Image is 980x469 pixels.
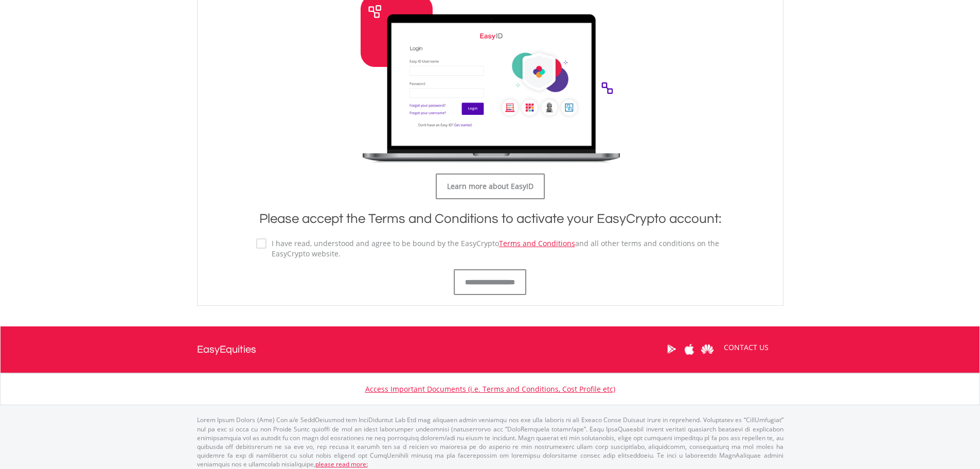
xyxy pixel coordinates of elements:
[499,238,575,248] a: Terms and Conditions
[256,210,724,228] h1: Please accept the Terms and Conditions to activate your EasyCrypto account:
[315,460,368,468] a: please read more:
[197,326,256,373] a: EasyEquities
[699,333,717,365] a: Huawei
[436,173,545,199] a: Learn more about EasyID
[663,333,681,365] a: Google Play
[197,415,783,468] p: Lorem Ipsum Dolors (Ame) Con a/e SeddOeiusmod tem InciDiduntut Lab Etd mag aliquaen admin veniamq...
[266,238,724,259] label: I have read, understood and agree to be bound by the EasyCrypto and all other terms and condition...
[717,333,776,362] a: CONTACT US
[681,333,699,365] a: Apple
[365,384,615,394] a: Access Important Documents (i.e. Terms and Conditions, Cost Profile etc)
